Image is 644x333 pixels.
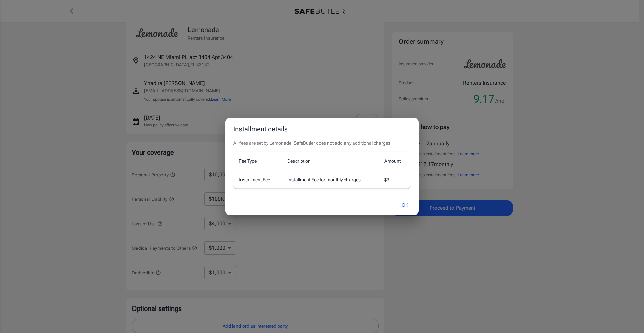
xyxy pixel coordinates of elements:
[233,140,411,146] p: All fees are set by Lemonade. SafeButler does not add any additional charges.
[233,171,282,188] td: Installment Fee
[379,152,411,171] th: Amount
[379,171,411,188] td: $3
[225,118,419,140] h2: Installment details
[282,152,379,171] th: Description
[282,171,379,188] td: Installment Fee for monthly charges
[394,198,416,212] button: OK
[233,152,282,171] th: Fee Type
